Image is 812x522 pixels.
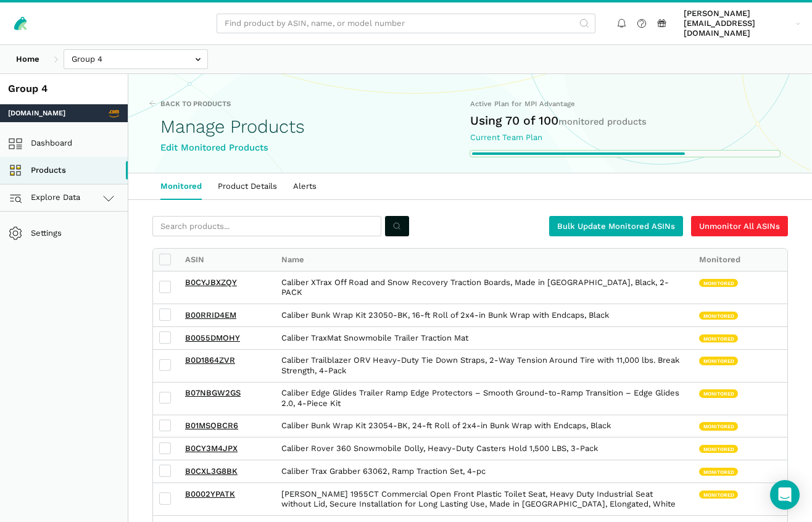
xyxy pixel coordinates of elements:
[273,383,691,415] div: Caliber Edge Glides Trailer Ramp Edge Protectors – Smooth Ground-to-Ramp Transition – Edge Glides...
[8,108,65,118] span: [DOMAIN_NAME]
[160,99,231,109] span: Back to Products
[684,9,792,39] span: [PERSON_NAME][EMAIL_ADDRESS][DOMAIN_NAME]
[273,271,691,304] div: Caliber XTrax Off Road and Snow Recovery Traction Boards, Made in [GEOGRAPHIC_DATA], Black, 2-PACK
[699,491,738,499] span: Monitored
[699,422,738,430] span: Monitored
[273,327,691,349] div: Caliber TraxMat Snowmobile Trailer Traction Mat
[470,99,780,109] div: Active Plan for MPI Advantage
[273,415,691,437] div: Caliber Bunk Wrap Kit 23054-BK, 24-ft Roll of 2x4-in Bunk Wrap with Endcaps, Black
[691,249,787,271] div: Monitored
[185,421,238,430] a: B01MSQBCR6
[558,116,647,127] span: monitored products
[285,173,325,199] a: Alerts
[217,14,595,34] input: Find product by ASIN, name, or model number
[185,333,240,342] a: B0055DMOHY
[549,216,683,236] a: Bulk Update Monitored ASINs
[8,82,120,96] div: Group 4
[149,99,231,109] a: Back to Products
[160,141,470,155] div: Edit Monitored Products
[699,279,738,287] span: Monitored
[273,437,691,460] div: Caliber Rover 360 Snowmobile Dolly, Heavy-Duty Casters Hold 1,500 LBS, 3-Pack
[770,480,800,510] div: Open Intercom Messenger
[699,468,738,476] span: Monitored
[691,216,788,236] a: Unmonitor All ASINs
[273,350,691,382] div: Caliber Trailblazer ORV Heavy-Duty Tie Down Straps, 2-Way Tension Around Tire with 11,000 lbs. Br...
[64,49,208,70] input: Group 4
[160,117,470,137] h1: Manage Products
[12,191,81,205] span: Explore Data
[470,133,677,143] div: Current Team Plan
[470,114,647,128] span: Using 70 of 100
[273,304,691,326] div: Caliber Bunk Wrap Kit 23050-BK, 16-ft Roll of 2x4-in Bunk Wrap with Endcaps, Black
[210,173,285,199] a: Product Details
[152,173,210,199] a: Monitored
[185,355,235,365] a: B0D1864ZVR
[185,388,241,397] a: B07NBGW2GS
[185,444,238,453] a: B0CY3M4JPX
[699,357,738,365] span: Monitored
[273,483,691,515] div: [PERSON_NAME] 1955CT Commercial Open Front Plastic Toilet Seat, Heavy Duty Industrial Seat withou...
[273,460,691,483] div: Caliber Trax Grabber 63062, Ramp Traction Set, 4-pc
[8,49,48,70] a: Home
[699,312,738,320] span: Monitored
[699,334,738,342] span: Monitored
[273,249,691,271] div: Name
[177,249,273,271] div: ASIN
[699,389,738,397] span: Monitored
[185,278,237,287] a: B0CYJBXZQY
[185,466,238,476] a: B0CXL3G8BK
[152,216,381,236] input: Search products...
[185,310,236,320] a: B00RRID4EM
[680,7,805,41] a: [PERSON_NAME][EMAIL_ADDRESS][DOMAIN_NAME]
[185,489,235,499] a: B0002YPATK
[699,445,738,453] span: Monitored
